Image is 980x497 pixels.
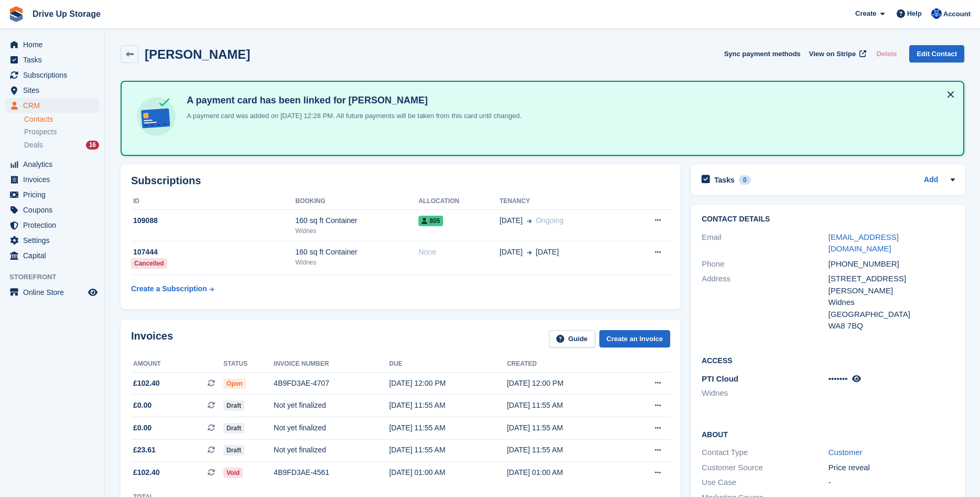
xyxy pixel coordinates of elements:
div: None [418,247,499,258]
th: Amount [131,356,223,373]
span: Ongoing [536,216,564,225]
a: menu [5,233,99,248]
a: Add [924,174,938,186]
a: Contacts [24,114,99,124]
span: View on Stripe [809,49,856,59]
h2: Tasks [714,175,735,185]
span: 805 [418,216,443,226]
th: Status [223,356,274,373]
span: Online Store [23,285,86,300]
div: [DATE] 01:00 AM [507,467,624,478]
a: View on Stripe [805,45,868,62]
p: A payment card was added on [DATE] 12:28 PM. All future payments will be taken from this card unt... [182,111,522,121]
img: card-linked-ebf98d0992dc2aeb22e95c0e3c79077019eb2392cfd83c6a337811c24bc77127.svg [134,94,178,139]
span: £102.40 [133,467,160,478]
a: Customer [828,448,863,457]
span: Tasks [23,52,86,67]
span: Open [223,378,246,389]
span: Draft [223,400,244,411]
div: 160 sq ft Container [295,215,418,226]
div: 109088 [131,215,295,226]
th: Allocation [418,193,499,210]
th: Tenancy [500,193,627,210]
div: [DATE] 12:00 PM [507,378,624,389]
a: menu [5,203,99,217]
span: ••••••• [828,374,848,383]
span: Sites [23,83,86,98]
span: CRM [23,98,86,113]
div: [STREET_ADDRESS][PERSON_NAME] [828,273,955,297]
div: Customer Source [702,462,828,474]
div: [DATE] 11:55 AM [507,422,624,433]
a: Preview store [87,286,99,299]
div: Widnes [295,226,418,236]
a: Deals 16 [24,140,99,151]
div: 16 [86,141,99,150]
h2: Access [702,355,955,365]
span: £102.40 [133,378,160,389]
button: Sync payment methods [724,45,801,62]
div: [DATE] 12:00 PM [389,378,507,389]
span: Account [943,9,971,19]
button: Delete [872,45,901,62]
th: Booking [295,193,418,210]
a: menu [5,172,99,187]
span: Capital [23,248,86,263]
th: ID [131,193,295,210]
a: menu [5,218,99,232]
a: [EMAIL_ADDRESS][DOMAIN_NAME] [828,232,899,253]
span: £0.00 [133,422,152,433]
div: [DATE] 11:55 AM [507,445,624,456]
div: WA8 7BQ [828,320,955,332]
h4: A payment card has been linked for [PERSON_NAME] [182,94,522,107]
a: Drive Up Storage [28,5,105,23]
div: Use Case [702,477,828,489]
span: Coupons [23,203,86,217]
span: Void [223,468,243,478]
a: menu [5,68,99,82]
span: Invoices [23,172,86,187]
a: menu [5,285,99,300]
h2: [PERSON_NAME] [145,47,250,61]
th: Due [389,356,507,373]
div: Contact Type [702,447,828,459]
span: Draft [223,445,244,456]
span: Deals [24,140,43,150]
div: 160 sq ft Container [295,247,418,258]
div: 4B9FD3AE-4561 [274,467,389,478]
img: Widnes Team [931,8,942,19]
th: Invoice number [274,356,389,373]
span: Prospects [24,127,57,137]
a: menu [5,83,99,98]
span: Protection [23,218,86,232]
div: - [828,477,955,489]
a: menu [5,157,99,172]
span: [DATE] [500,247,523,258]
span: Create [855,8,876,19]
span: [DATE] [500,215,523,226]
a: menu [5,98,99,113]
div: Address [702,273,828,332]
a: menu [5,52,99,67]
h2: Contact Details [702,215,955,224]
div: [DATE] 11:55 AM [389,422,507,433]
div: 0 [739,175,751,185]
span: Draft [223,423,244,433]
h2: About [702,429,955,439]
th: Created [507,356,624,373]
a: Edit Contact [909,45,964,62]
img: stora-icon-8386f47178a22dfd0bd8f6a31ec36ba5ce8667c1dd55bd0f319d3a0aa187defe.svg [8,6,24,22]
div: [GEOGRAPHIC_DATA] [828,309,955,321]
div: Price reveal [828,462,955,474]
a: Create a Subscription [131,279,214,299]
span: Subscriptions [23,68,86,82]
h2: Subscriptions [131,175,670,187]
div: 107444 [131,247,295,258]
a: Prospects [24,126,99,138]
a: menu [5,248,99,263]
div: [DATE] 01:00 AM [389,467,507,478]
div: Widnes [828,297,955,309]
div: [DATE] 11:55 AM [389,400,507,411]
div: Phone [702,258,828,270]
span: Help [907,8,922,19]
